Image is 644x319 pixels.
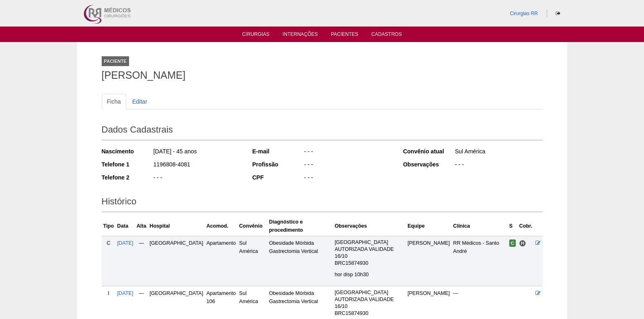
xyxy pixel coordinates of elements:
[148,216,205,236] th: Hospital
[205,236,237,286] td: Apartamento
[454,147,543,157] div: Sul América
[331,31,358,40] a: Pacientes
[283,31,318,40] a: Internações
[238,216,267,236] th: Convênio
[153,173,241,184] div: - - -
[102,147,153,155] div: Nascimento
[102,160,153,168] div: Telefone 1
[334,289,404,317] p: [GEOGRAPHIC_DATA] AUTORIZADA VALIDADE 16/10 BRC15874930
[127,94,153,109] a: Editar
[303,160,392,171] div: - - -
[102,56,129,66] div: Paciente
[454,160,543,171] div: - - -
[403,147,454,155] div: Convênio atual
[117,240,134,246] a: [DATE]
[333,216,406,236] th: Observações
[510,11,538,16] a: Cirurgias RR
[242,31,270,40] a: Cirurgias
[371,31,402,40] a: Cadastros
[102,193,543,212] h2: Histórico
[508,216,518,236] th: S
[116,216,135,236] th: Data
[102,216,116,236] th: Tipo
[102,70,543,80] h1: [PERSON_NAME]
[406,216,452,236] th: Equipe
[334,271,404,278] p: hor disp 10h30
[153,160,241,171] div: 1196808-4081
[556,11,560,16] i: Sair
[509,239,516,247] span: Confirmada
[135,216,148,236] th: Alta
[519,240,526,247] span: Hospital
[517,216,534,236] th: Cobr.
[153,147,241,157] div: [DATE] - 45 anos
[102,122,543,140] h2: Dados Cadastrais
[238,236,267,286] td: Sul América
[117,290,134,296] a: [DATE]
[252,147,303,155] div: E-mail
[252,173,303,182] div: CPF
[267,236,333,286] td: Obesidade Mórbida Gastrectomia Vertical
[205,216,237,236] th: Acomod.
[103,289,114,297] div: I
[252,160,303,168] div: Profissão
[103,239,114,247] div: C
[303,173,392,184] div: - - -
[403,160,454,168] div: Observações
[334,239,404,267] p: [GEOGRAPHIC_DATA] AUTORIZADA VALIDADE 16/10 BRC15874930
[102,94,126,109] a: Ficha
[267,216,333,236] th: Diagnóstico e procedimento
[406,236,452,286] td: [PERSON_NAME]
[303,147,392,157] div: - - -
[148,236,205,286] td: [GEOGRAPHIC_DATA]
[135,236,148,286] td: —
[452,236,508,286] td: RR Médicos - Santo André
[452,216,508,236] th: Clínica
[102,173,153,182] div: Telefone 2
